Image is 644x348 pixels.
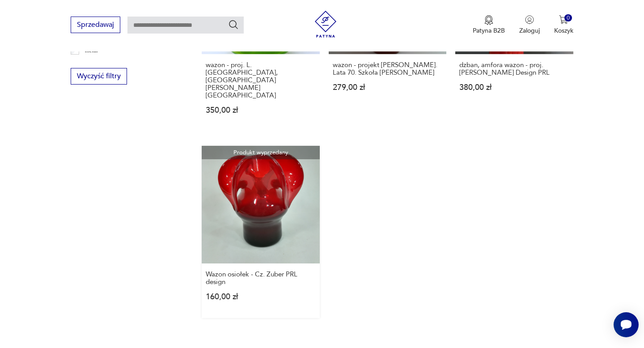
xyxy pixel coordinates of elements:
[554,26,573,35] p: Koszyk
[525,15,534,24] img: Ikonka użytkownika
[473,15,505,35] a: Ikona medaluPatyna B2B
[206,271,315,286] h3: Wazon osiołek - Cz. Zuber PRL design
[71,68,127,85] button: Wyczyść filtry
[519,15,540,35] button: Zaloguj
[559,15,568,24] img: Ikona koszyka
[564,14,572,22] div: 0
[459,84,569,91] p: 380,00 zł
[614,312,639,337] iframe: Smartsupp widget button
[459,61,569,76] h3: dzban, amfora wazon - proj. [PERSON_NAME] Design PRL
[484,15,493,25] img: Ikona medalu
[71,17,120,33] button: Sprzedawaj
[206,293,315,301] p: 160,00 zł
[473,26,505,35] p: Patyna B2B
[519,26,540,35] p: Zaloguj
[312,11,339,38] img: Patyna - sklep z meblami i dekoracjami vintage
[333,84,442,91] p: 279,00 zł
[85,58,108,68] p: porcelana
[473,15,505,35] button: Patyna B2B
[333,61,442,76] h3: wazon - projekt [PERSON_NAME]. Lata 70. Szkoła [PERSON_NAME]
[71,22,120,29] a: Sprzedawaj
[206,61,315,99] h3: wazon - proj. L. [GEOGRAPHIC_DATA], [GEOGRAPHIC_DATA][PERSON_NAME] [GEOGRAPHIC_DATA]
[206,106,315,114] p: 350,00 zł
[228,19,239,30] button: Szukaj
[554,15,573,35] button: 0Koszyk
[202,146,319,318] a: Produkt wyprzedanyWazon osiołek - Cz. Zuber PRL designWazon osiołek - Cz. Zuber PRL design160,00 zł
